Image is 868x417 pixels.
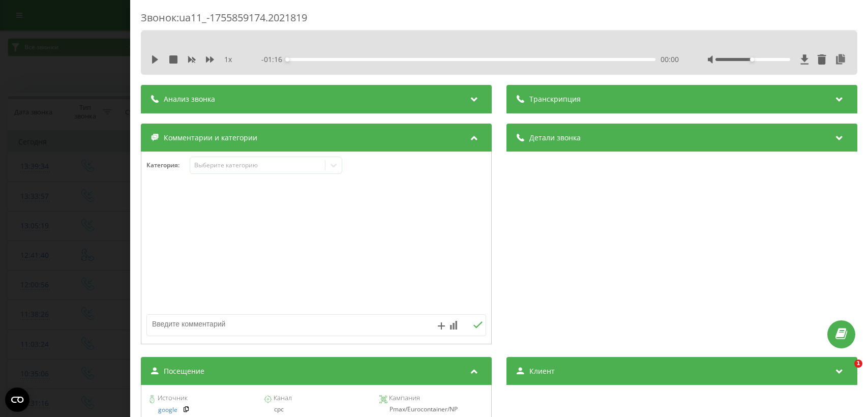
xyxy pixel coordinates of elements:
[387,393,420,403] span: Кампания
[264,406,369,413] div: cpc
[529,133,581,143] span: Детали звонка
[158,406,177,413] a: google
[164,133,257,143] span: Комментарии и категории
[750,57,754,62] div: Accessibility label
[194,161,321,169] div: Выберите категорию
[146,162,190,169] h4: Категория :
[661,54,679,65] span: 00:00
[833,360,858,384] iframe: Intercom live chat
[164,94,215,104] span: Анализ звонка
[261,54,287,65] span: - 01:16
[156,393,188,403] span: Источник
[529,94,581,104] span: Транскрипция
[5,388,29,412] button: Open CMP widget
[285,57,289,62] div: Accessibility label
[379,406,485,413] div: Pmax/Eurocontainer/NP
[141,11,857,31] div: Звонок : ua11_-1755859174.2021819
[529,366,555,376] span: Клиент
[164,366,204,376] span: Посещение
[272,393,292,403] span: Канал
[854,360,862,368] span: 1
[224,54,232,65] span: 1 x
